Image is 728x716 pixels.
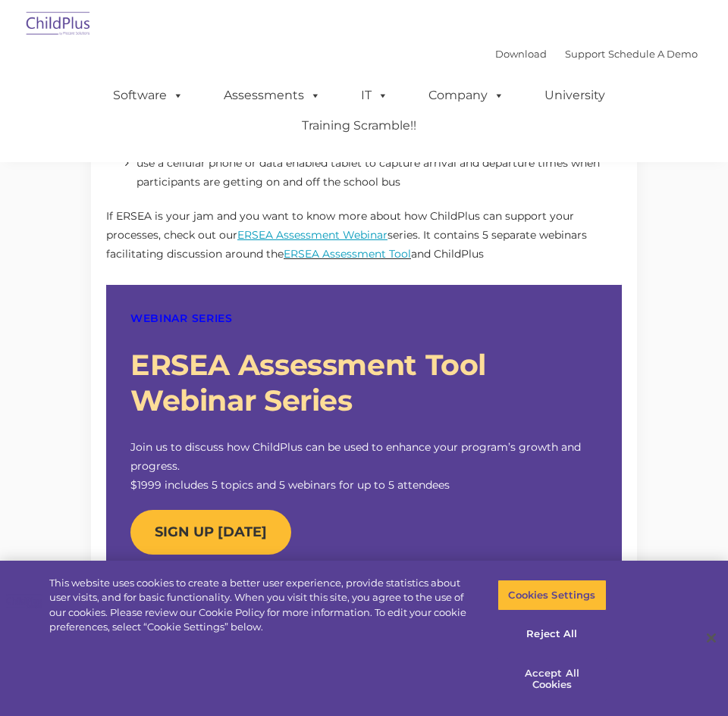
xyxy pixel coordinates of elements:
strong: SIGN UP [DATE] [155,524,267,540]
button: Accept All Cookies [497,658,607,701]
a: ERSEA Assessment Webinar [237,228,388,242]
a: Software [98,80,199,111]
button: Reject All [497,618,607,650]
a: IT [346,80,403,111]
a: Assessments [209,80,336,111]
button: Close [695,621,728,655]
a: University [529,80,620,111]
strong: ERSEA Assessment Tool Webinar Series [130,347,486,419]
a: Support [565,48,605,60]
img: ChildPlus by Procare Solutions [23,7,94,42]
font: | [495,48,698,60]
a: Training Scramble!! [287,111,431,141]
div: This website uses cookies to create a better user experience, provide statistics about user visit... [49,576,475,635]
p: Join us to discuss how ChildPlus can be used to enhance your program’s growth and progress. $1999... [130,438,598,495]
a: SIGN UP [DATE] [130,510,291,555]
a: Schedule A Demo [608,48,698,60]
button: Cookies Settings [497,580,607,611]
a: essment Tool [340,247,411,261]
p: If ERSEA is your jam and you want to know more about how ChildPlus can support your processes, ch... [106,207,622,264]
p: WEBINAR SERIES [130,309,598,328]
a: Company [413,80,519,111]
a: ERSEA Ass [284,247,340,261]
a: Download [495,48,547,60]
li: use a cellular phone or data enabled tablet to capture arrival and departure times when participa... [136,154,622,192]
